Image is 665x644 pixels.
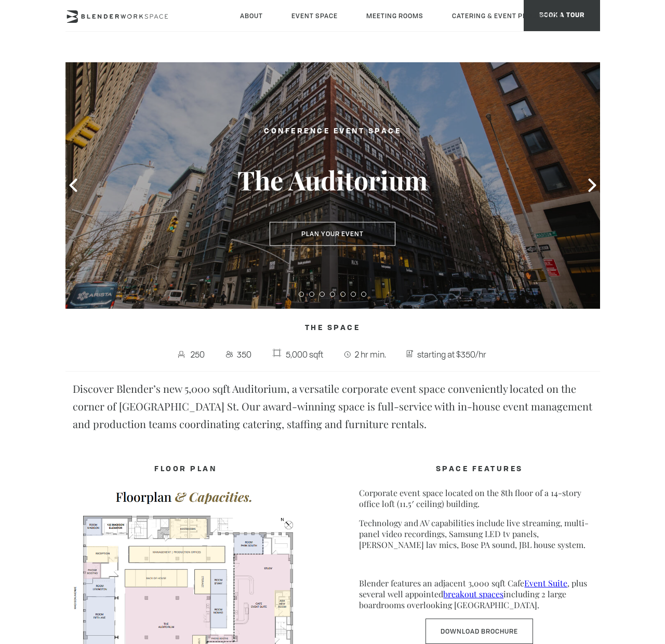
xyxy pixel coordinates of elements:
[188,346,207,363] span: 250
[213,164,452,196] h3: The Auditorium
[352,346,389,363] span: 2 hr min.
[359,578,600,610] p: Blender features an adjacent 3,000 sqft Cafe , plus several well appointed including 2 large boar...
[425,619,533,644] a: Download Brochure
[270,222,395,246] button: Plan Your Event
[65,318,600,338] h4: The Space
[415,346,489,363] span: starting at $350/hr
[524,578,567,588] a: Event Suite
[65,459,306,479] h4: FLOOR PLAN
[283,346,326,363] span: 5,000 sqft
[359,517,600,550] p: Technology and AV capabilities include live streaming, multi-panel video recordings, Samsung LED ...
[213,125,452,138] h2: Conference Event Space
[73,380,592,433] p: Discover Blender’s new 5,000 sqft Auditorium, a versatile corporate event space conveniently loca...
[235,346,255,363] span: 350
[443,588,503,599] a: breakout spaces
[359,459,600,479] h4: SPACE FEATURES
[359,487,600,509] p: Corporate event space located on the 8th floor of a 14-story office loft (11.5′ ceiling) building.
